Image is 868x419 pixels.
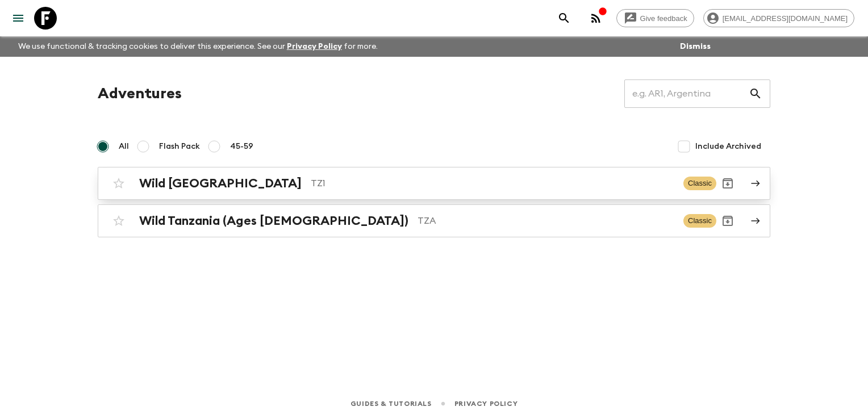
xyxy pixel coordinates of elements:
[14,36,382,57] p: We use functional & tracking cookies to deliver this experience. See our for more.
[98,167,770,200] a: Wild [GEOGRAPHIC_DATA]TZ1ClassicArchive
[716,172,739,195] button: Archive
[139,213,408,228] h2: Wild Tanzania (Ages [DEMOGRAPHIC_DATA])
[139,176,302,191] h2: Wild [GEOGRAPHIC_DATA]
[553,7,575,30] button: search adventures
[230,141,253,152] span: 45-59
[703,9,854,27] div: [EMAIL_ADDRESS][DOMAIN_NAME]
[716,209,739,232] button: Archive
[616,9,694,27] a: Give feedback
[634,14,694,23] span: Give feedback
[311,177,674,190] p: TZ1
[287,43,342,51] a: Privacy Policy
[350,397,432,410] a: Guides & Tutorials
[119,141,129,152] span: All
[677,39,713,55] button: Dismiss
[454,397,518,410] a: Privacy Policy
[418,214,674,228] p: TZA
[7,7,30,30] button: menu
[695,141,761,152] span: Include Archived
[98,204,770,237] a: Wild Tanzania (Ages [DEMOGRAPHIC_DATA])TZAClassicArchive
[683,214,716,228] span: Classic
[98,82,182,105] h1: Adventures
[716,14,854,23] span: [EMAIL_ADDRESS][DOMAIN_NAME]
[159,141,200,152] span: Flash Pack
[683,177,716,190] span: Classic
[624,78,749,110] input: e.g. AR1, Argentina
